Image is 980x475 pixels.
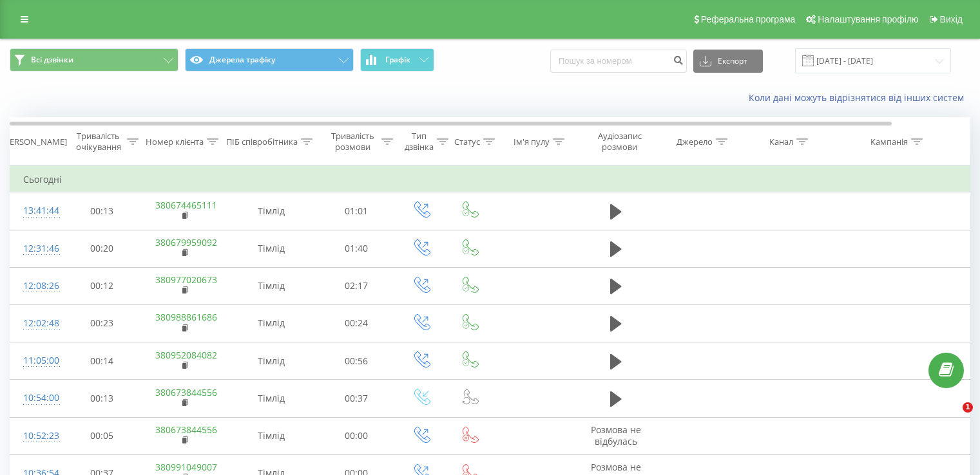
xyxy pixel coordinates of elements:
[62,417,142,454] td: 00:05
[940,14,963,24] span: Вихід
[62,192,142,230] td: 00:13
[2,136,67,147] div: [PERSON_NAME]
[963,402,973,413] span: 1
[23,198,49,223] div: 13:41:44
[454,136,480,147] div: Статус
[514,136,550,147] div: Ім'я пулу
[155,236,217,248] a: 380679959092
[769,136,793,147] div: Канал
[62,267,142,304] td: 00:12
[316,192,397,230] td: 01:01
[693,50,763,73] button: Експорт
[749,91,970,104] a: Коли дані можуть відрізнятися вiд інших систем
[23,386,49,411] div: 10:54:00
[62,230,142,267] td: 00:20
[31,55,73,65] span: Всі дзвінки
[10,48,178,71] button: Всі дзвінки
[155,424,217,436] a: 380673844556
[226,192,316,230] td: Тімлід
[677,136,713,147] div: Джерело
[316,304,397,342] td: 00:24
[155,386,217,398] a: 380673844556
[146,136,204,147] div: Номер клієнта
[23,274,49,299] div: 12:08:26
[155,461,217,473] a: 380991049007
[23,424,49,449] div: 10:52:23
[23,311,49,336] div: 12:02:48
[62,342,142,380] td: 00:14
[226,342,316,380] td: Тімлід
[316,417,397,454] td: 00:00
[591,424,641,447] span: Розмова не відбулась
[226,136,298,147] div: ПІБ співробітника
[550,50,687,73] input: Пошук за номером
[360,48,434,71] button: Графік
[316,380,397,417] td: 00:37
[155,311,217,323] a: 380988861686
[936,402,967,433] iframe: Intercom live chat
[185,48,354,71] button: Джерела трафіку
[155,274,217,286] a: 380977020673
[226,417,316,454] td: Тімлід
[62,380,142,417] td: 00:13
[385,55,410,64] span: Графік
[405,131,434,153] div: Тип дзвінка
[316,342,397,380] td: 00:56
[23,236,49,261] div: 12:31:46
[316,230,397,267] td: 01:40
[226,267,316,304] td: Тімлід
[62,304,142,342] td: 00:23
[701,14,796,24] span: Реферальна програма
[870,136,908,147] div: Кампанія
[226,304,316,342] td: Тімлід
[818,14,918,24] span: Налаштування профілю
[226,230,316,267] td: Тімлід
[226,380,316,417] td: Тімлід
[23,348,49,373] div: 11:05:00
[327,131,378,153] div: Тривалість розмови
[155,199,217,211] a: 380674465111
[73,131,124,153] div: Тривалість очікування
[588,131,651,153] div: Аудіозапис розмови
[316,267,397,304] td: 02:17
[155,349,217,361] a: 380952084082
